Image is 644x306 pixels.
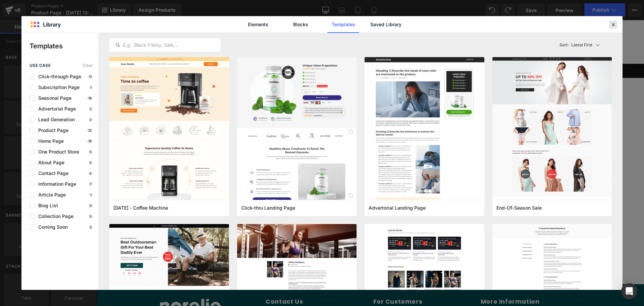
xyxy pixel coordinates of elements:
span: Sort: [559,43,569,47]
p: Latest First [571,42,592,48]
span: Subscription Page [35,85,79,90]
input: E.g.: Black Friday, Sale,... [110,41,220,49]
p: 2 [88,107,93,111]
a: All Products [113,7,153,22]
p: 3 [88,225,93,229]
p: Templates [30,41,98,51]
p: 4 [88,171,93,175]
span: End-Of-Season Sale [496,205,542,211]
a: Free Trial [113,22,149,37]
a: Customer Stories [276,7,331,22]
span: About Page [35,160,64,165]
a: Elements [242,16,274,33]
p: 18 [87,96,93,100]
span: Information Page [35,181,76,187]
span: Click-through Page [35,74,81,79]
span: Advertorial Page [35,106,76,112]
button: Latest FirstSort:Latest First [557,38,612,52]
span: Advertorial Landing Page [369,205,426,211]
p: 0 [88,204,93,208]
span: About Us [248,11,272,17]
p: 1 [89,85,93,89]
span: Contact Page [35,171,68,176]
img: Norelie USA [43,14,103,30]
span: Clear [83,63,93,68]
p: 18 [87,139,93,143]
a: Clearance [208,7,244,22]
span: Blog List [35,203,58,208]
span: One Product Store [35,149,79,155]
div: FREE Worldwide Shipping [238,46,309,56]
h2: Contact Us [169,277,271,285]
span: Collection Page [35,214,73,219]
span: All Products [118,11,149,17]
span: Article Page [35,192,66,198]
h2: For Customers [276,277,378,285]
span: Thanksgiving - Coffee Machine [113,205,168,211]
a: Explore Template [244,176,304,189]
p: 1 [89,193,93,197]
span: Coming Soon [35,224,68,230]
span: Customer Stories [281,11,327,17]
span: Subscribe & Save [158,11,204,17]
span: Seasonal Page [35,95,71,101]
p: 5 [88,161,93,165]
a: Saved Library [370,16,402,33]
p: 12 [87,128,93,132]
p: 2 [88,118,93,122]
p: or Drag & Drop elements from left sidebar [83,194,464,199]
a: Track Your Order [331,7,384,22]
p: 11 [88,75,93,79]
span: Track Your Order [336,11,380,17]
div: Open Intercom Messenger [621,283,637,299]
a: Subscribe & Save [154,7,208,22]
span: Free Trial [118,26,145,32]
span: Home Page [35,138,64,144]
p: 5 [88,214,93,218]
a: Blocks [285,16,317,33]
summary: Search [460,13,476,30]
a: Templates [327,16,359,33]
span: use case [30,63,51,68]
h2: More Information [384,277,486,285]
span: Click-thru Landing Page [241,205,295,211]
span: Clearance [212,11,239,17]
span: Product Page [35,128,68,133]
a: About Us [244,7,277,22]
a: Contact Us [384,7,423,22]
p: 7 [88,182,93,186]
span: Lead Generation [35,117,75,122]
span: Contact Us [389,11,419,17]
p: 5 [88,150,93,154]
